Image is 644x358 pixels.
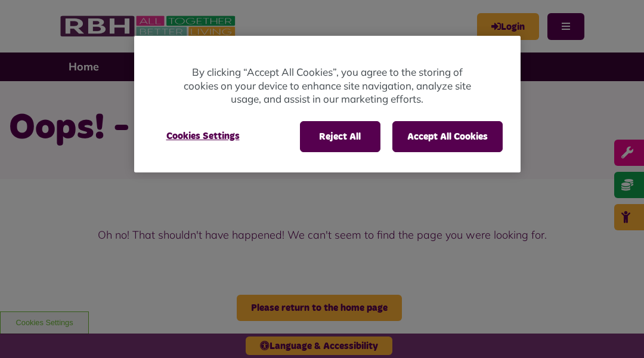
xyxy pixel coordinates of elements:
[182,66,473,106] p: By clicking “Accept All Cookies”, you agree to the storing of cookies on your device to enhance s...
[134,36,521,172] div: Cookie banner
[152,121,254,151] button: Cookies Settings
[300,121,380,152] button: Reject All
[392,121,503,152] button: Accept All Cookies
[134,36,521,172] div: Privacy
